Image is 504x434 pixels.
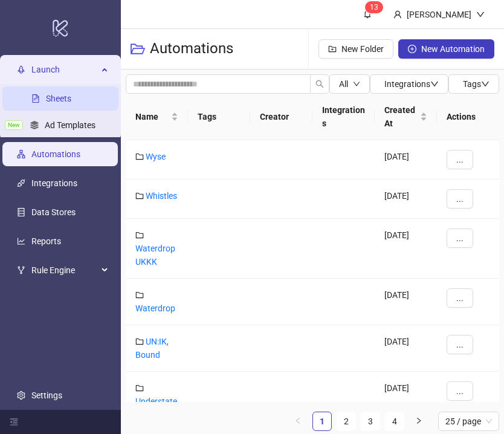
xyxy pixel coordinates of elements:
span: down [353,80,360,88]
span: ... [456,340,464,349]
th: Integrations [312,94,375,140]
a: Wyse [146,152,166,161]
a: UN:IK, Bound [135,337,169,360]
span: folder [135,192,144,200]
div: [DATE] [375,325,437,372]
a: Waterdrop UKKK [135,244,175,267]
div: [DATE] [375,219,437,279]
span: folder-add [328,45,337,53]
span: New Folder [341,44,384,54]
span: Launch [31,58,98,82]
span: All [339,79,348,89]
th: Name [126,94,188,140]
span: bell [363,10,372,18]
button: ... [447,150,473,169]
h3: Automations [150,39,233,59]
span: ... [456,155,464,164]
li: Next Page [409,412,428,431]
sup: 13 [365,1,383,13]
div: [DATE] [375,279,437,325]
a: 2 [337,412,355,430]
a: Sheets [46,94,71,104]
span: ... [456,233,464,243]
button: ... [447,335,473,354]
span: user [393,10,402,19]
a: Reports [31,237,61,247]
a: Integrations [31,179,77,189]
span: New Automation [421,44,485,54]
button: ... [447,381,473,401]
th: Actions [437,94,499,140]
button: right [409,412,428,431]
span: down [481,80,489,88]
a: Understatement [135,397,177,419]
div: [DATE] [375,140,437,180]
span: 3 [374,3,378,11]
button: Tagsdown [448,74,499,94]
th: Created At [375,94,437,140]
span: Rule Engine [31,259,98,283]
button: Integrationsdown [370,74,448,94]
a: Settings [31,390,62,400]
button: ... [447,288,473,308]
li: Previous Page [288,412,308,431]
button: New Automation [398,39,494,59]
span: Created At [384,103,418,130]
th: Tags [188,94,250,140]
th: Creator [250,94,312,140]
span: folder-open [131,42,145,56]
span: fork [17,267,25,275]
span: 25 / page [445,412,492,430]
a: 1 [313,412,331,430]
li: 4 [385,412,404,431]
span: ... [456,386,464,396]
a: Whistles [146,191,177,201]
li: 2 [337,412,356,431]
span: right [415,417,422,424]
span: folder [135,291,144,299]
button: Alldown [329,74,370,94]
span: folder [135,337,144,346]
span: down [476,10,485,19]
button: ... [447,228,473,248]
span: left [294,417,302,424]
a: 3 [361,412,380,430]
span: ... [456,293,464,303]
button: ... [447,189,473,209]
button: New Folder [318,39,393,59]
span: Name [135,110,169,123]
span: search [315,80,324,88]
span: folder [135,384,144,392]
div: [DATE] [375,372,437,432]
a: Data Stores [31,208,76,218]
div: [PERSON_NAME] [402,8,476,21]
span: rocket [17,66,25,74]
span: plus-circle [408,45,416,53]
span: folder [135,152,144,161]
span: folder [135,231,144,239]
span: menu-fold [10,418,18,426]
span: down [430,80,439,88]
span: Tags [463,79,489,89]
div: Page Size [438,412,499,431]
button: left [288,412,308,431]
div: [DATE] [375,180,437,219]
li: 3 [361,412,380,431]
a: Waterdrop [135,303,175,313]
a: Automations [31,150,80,160]
span: Integrations [384,79,439,89]
a: 4 [386,412,404,430]
span: 1 [370,3,374,11]
a: Ad Templates [45,121,95,131]
li: 1 [312,412,332,431]
span: ... [456,194,464,204]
